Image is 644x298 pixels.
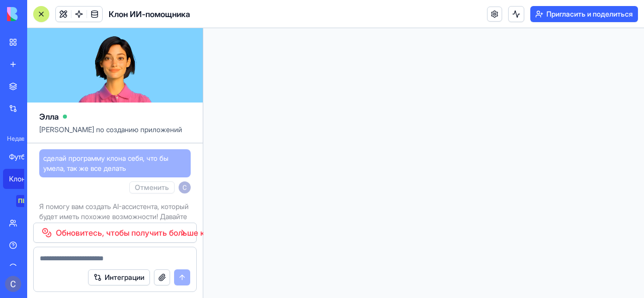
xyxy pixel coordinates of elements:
font: Обновитесь, чтобы получить больше кредитов [56,228,236,238]
font: Я помогу вам создать AI-ассистента, который будет иметь похожие возможности! Давайте создадим при... [39,202,189,241]
font: Недавний [7,135,35,142]
font: Пригласить и поделиться [546,10,633,18]
img: ACg8ocIhqFtleN_Df4POnTsc2XUv8kc7B0_-LAUiOHlzjhV9_oyiWw=s96-c [179,181,191,193]
font: Клон ИИ-помощника [9,174,78,183]
a: Обновитесь, чтобы получить больше кредитов [33,223,197,243]
button: Интеграции [88,269,150,285]
img: логотип [7,7,69,21]
font: [PERSON_NAME] по созданию приложений [39,125,182,134]
a: Клон ИИ-помощника [3,169,43,189]
font: Футбольная статистика Pro [9,152,98,161]
font: ПЫТАТЬСЯ [18,197,52,205]
font: Интеграции [105,273,144,281]
a: ПЫТАТЬСЯ [3,191,43,211]
font: Элла [39,112,59,122]
font: Клон ИИ-помощника [109,9,190,19]
a: Футбольная статистика Pro [3,147,43,167]
img: ACg8ocIhqFtleN_Df4POnTsc2XUv8kc7B0_-LAUiOHlzjhV9_oyiWw=s96-c [5,276,21,292]
font: Отменить [135,183,169,191]
button: Пригласить и поделиться [530,6,638,22]
font: сделай программу клона себя, что бы умела, так же все делать [43,154,169,172]
button: Отменить [129,181,175,193]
